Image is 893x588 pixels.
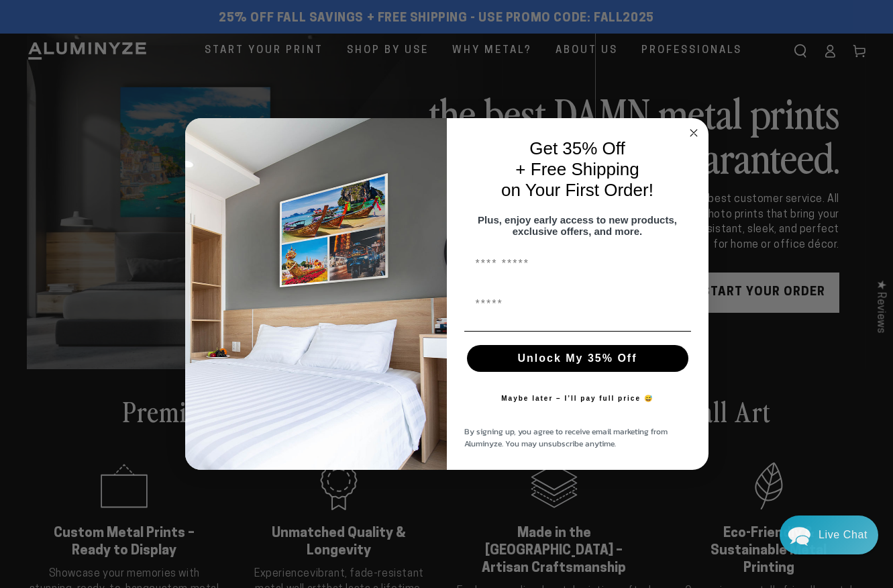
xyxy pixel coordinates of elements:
[97,67,189,77] span: Away until 10:00 AM
[185,118,447,470] img: 728e4f65-7e6c-44e2-b7d1-0292a396982f.jpeg
[467,345,688,372] button: Unlock My 35% Off
[529,138,625,158] span: Get 35% Off
[515,159,639,179] span: + Free Shipping
[501,180,653,200] span: on Your First Order!
[103,385,182,392] span: We run on
[464,331,691,332] img: underline
[494,385,660,412] button: Maybe later – I’ll pay full price 😅
[89,405,197,426] a: Leave A Message
[144,383,181,393] span: Re:amaze
[97,20,132,55] img: Marie J
[154,20,189,55] img: Helga
[478,214,677,237] span: Plus, enjoy early access to new products, exclusive offers, and more.
[819,516,868,554] div: Contact Us Directly
[780,516,878,554] div: Chat widget toggle
[464,426,668,450] span: By signing up, you agree to receive email marketing from Aluminyze. You may unsubscribe anytime.
[686,125,702,141] button: Close dialog
[125,20,160,55] img: John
